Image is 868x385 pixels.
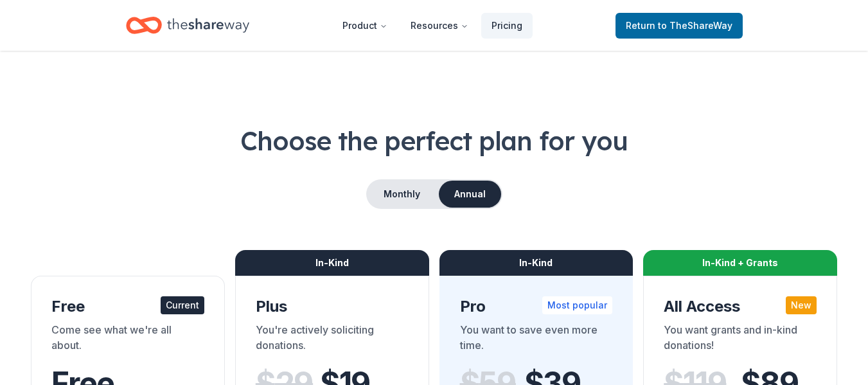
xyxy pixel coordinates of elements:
a: Pricing [481,13,533,39]
div: You're actively soliciting donations. [256,322,409,358]
a: Home [126,10,249,40]
div: In-Kind [439,250,633,276]
div: Current [161,296,204,314]
span: Return [626,18,732,33]
div: In-Kind [235,250,429,276]
nav: Main [332,10,533,40]
div: You want grants and in-kind donations! [664,322,817,358]
h1: Choose the perfect plan for you [31,123,837,159]
div: Come see what we're all about. [51,322,204,358]
div: Most popular [542,296,612,314]
div: Free [51,296,204,317]
div: All Access [664,296,817,317]
a: Returnto TheShareWay [616,13,743,39]
button: Annual [439,181,501,208]
button: Resources [400,13,479,39]
div: In-Kind + Grants [643,250,837,276]
div: You want to save even more time. [460,322,613,358]
span: to TheShareWay [658,20,732,31]
button: Product [332,13,398,39]
div: New [786,296,817,314]
button: Monthly [368,181,436,208]
div: Plus [256,296,409,317]
div: Pro [460,296,613,317]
